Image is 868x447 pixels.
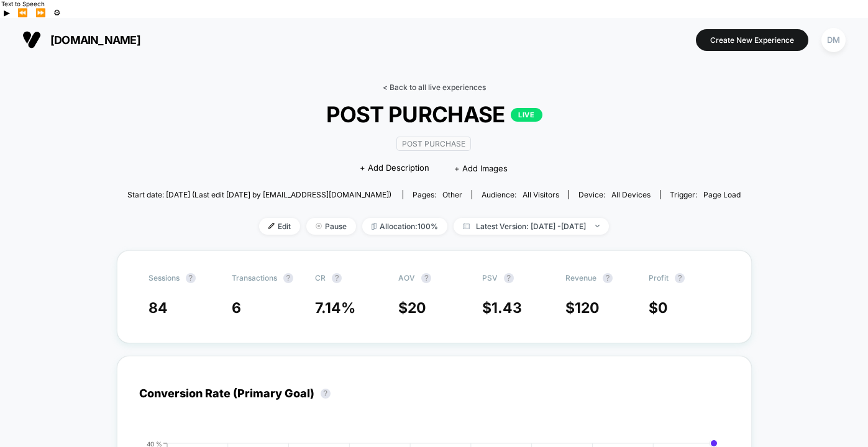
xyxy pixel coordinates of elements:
button: ? [504,273,514,283]
span: 6 [232,299,241,317]
img: Visually logo [22,30,41,49]
img: edit [268,223,275,229]
span: [DOMAIN_NAME] [50,34,140,47]
span: 1.43 [491,299,522,317]
span: Device: [569,190,660,199]
span: 20 [408,299,426,317]
button: Create New Experience [696,29,808,51]
img: end [316,223,322,229]
button: Settings [50,7,65,18]
span: Post Purchase [396,137,471,151]
span: PSV [482,273,498,282]
div: Pages: [413,190,462,199]
button: ? [283,273,293,283]
span: All Visitors [523,190,559,199]
div: Trigger: [670,190,741,199]
span: Sessions [148,273,180,282]
span: AOV [398,273,415,282]
button: ? [186,273,196,283]
span: $ [398,299,426,317]
div: Audience: [482,190,559,199]
span: + Add Description [360,162,429,174]
a: < Back to all live experiences [383,83,486,92]
span: Allocation: 100% [362,218,447,235]
span: other [442,190,462,199]
span: all devices [611,190,651,199]
img: end [595,225,600,227]
div: DM [821,28,846,52]
button: ? [332,273,342,283]
span: 120 [575,299,600,317]
span: 0 [658,299,668,317]
button: Previous [14,7,32,18]
span: Profit [649,273,669,282]
span: Revenue [565,273,596,282]
span: Latest Version: [DATE] - [DATE] [454,218,609,235]
button: ? [421,273,431,283]
span: Edit [259,218,300,235]
button: ? [675,273,685,283]
span: Pause [306,218,356,235]
span: $ [565,299,600,317]
span: 7.14 % [315,299,355,317]
p: LIVE [511,108,542,122]
button: [DOMAIN_NAME] [19,30,144,50]
tspan: 40 % [147,440,162,447]
img: calendar [463,223,470,229]
span: CR [315,273,326,282]
button: ? [321,389,331,399]
span: Transactions [232,273,277,282]
img: rebalance [372,223,377,230]
span: POST PURCHASE [158,101,710,127]
button: Forward [32,7,50,18]
span: $ [649,299,668,317]
span: + Add Images [454,163,508,173]
span: Page Load [703,190,741,199]
span: Start date: [DATE] (Last edit [DATE] by [EMAIL_ADDRESS][DOMAIN_NAME]) [127,190,391,199]
div: Conversion Rate (Primary Goal) [139,387,337,400]
button: DM [818,27,849,53]
span: $ [482,299,522,317]
button: ? [603,273,613,283]
span: 84 [148,299,168,317]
